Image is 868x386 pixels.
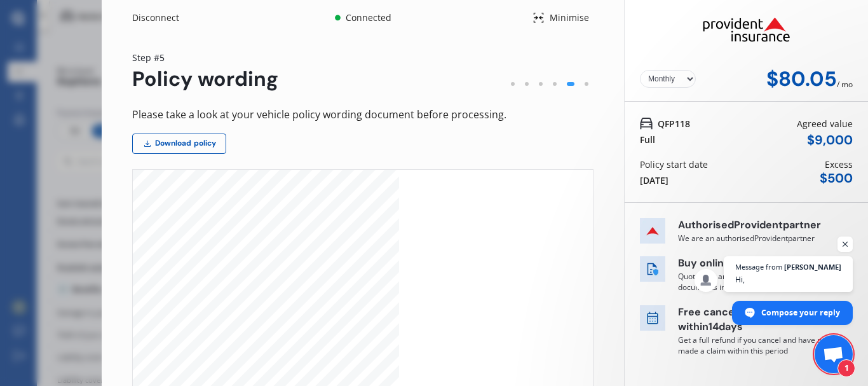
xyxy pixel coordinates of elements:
[820,171,853,186] div: $ 500
[797,117,853,130] div: Agreed value
[132,67,278,91] div: Policy wording
[678,334,831,356] p: Get a full refund if you cancel and have not made a claim within this period
[784,263,841,270] span: [PERSON_NAME]
[132,134,226,154] a: Download policy
[761,301,840,324] span: Compose your reply
[837,67,853,91] div: / mo
[640,133,655,146] div: Full
[678,218,831,233] p: Authorised Provident partner
[735,263,782,270] span: Message from
[640,218,665,244] img: insurer icon
[837,359,855,377] span: 1
[545,11,593,24] div: Minimise
[343,11,393,24] div: Connected
[640,256,665,282] img: buy online icon
[205,314,355,334] span: MOTOR VEHICLE INSURANCE
[682,5,811,53] img: Provident.png
[640,174,668,187] div: [DATE]
[678,305,831,334] p: Free cancellation within 14 days
[640,158,708,171] div: Policy start date
[678,271,831,293] p: Quote, pay and receive your policy documents in real-time on Quashed
[825,158,853,171] div: Excess
[678,233,831,244] p: We are an authorised Provident partner
[815,335,853,373] div: Open chat
[640,305,665,331] img: free cancel icon
[132,106,593,123] div: Please take a look at your vehicle policy wording document before processing.
[766,67,837,91] div: $80.05
[658,117,690,130] span: QFP118
[678,256,831,271] p: Buy online instantly
[205,244,356,263] span: Driving Confidence
[735,273,841,286] span: Hi,
[132,51,278,64] div: Step # 5
[205,266,356,314] span: CARMINDER
[132,11,193,24] div: Disconnect
[807,133,853,148] div: $ 9,000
